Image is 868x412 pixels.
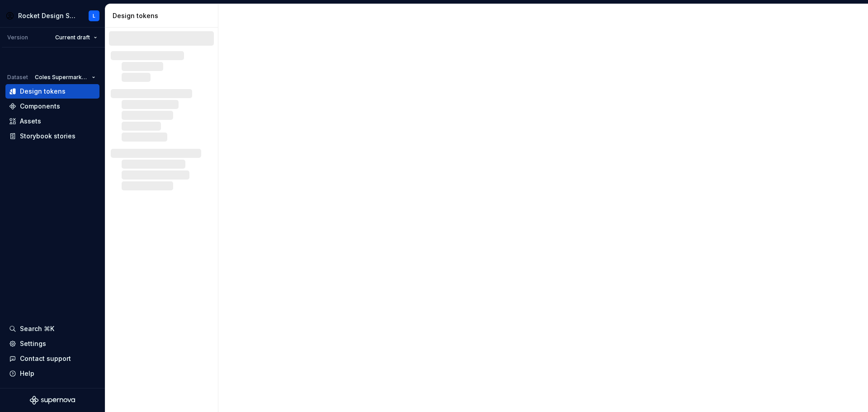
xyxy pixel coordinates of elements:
[7,74,28,81] div: Dataset
[20,324,54,333] div: Search ⌘K
[5,99,99,114] a: Components
[51,31,101,44] button: Current draft
[5,322,99,336] button: Search ⌘K
[5,366,99,381] button: Help
[20,102,60,111] div: Components
[20,117,41,126] div: Assets
[5,351,99,366] button: Contact support
[55,34,90,41] span: Current draft
[20,132,75,141] div: Storybook stories
[30,396,75,405] svg: Supernova Logo
[20,354,71,363] div: Contact support
[7,34,28,41] div: Version
[5,84,99,99] a: Design tokens
[5,336,99,351] a: Settings
[5,129,99,143] a: Storybook stories
[18,11,76,20] div: Rocket Design System
[20,369,34,378] div: Help
[113,11,214,20] div: Design tokens
[20,87,66,96] div: Design tokens
[93,12,95,19] div: L
[20,339,46,348] div: Settings
[31,71,99,84] button: Coles Supermarkets
[35,74,88,81] span: Coles Supermarkets
[5,114,99,128] a: Assets
[2,6,103,25] button: Rocket Design SystemL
